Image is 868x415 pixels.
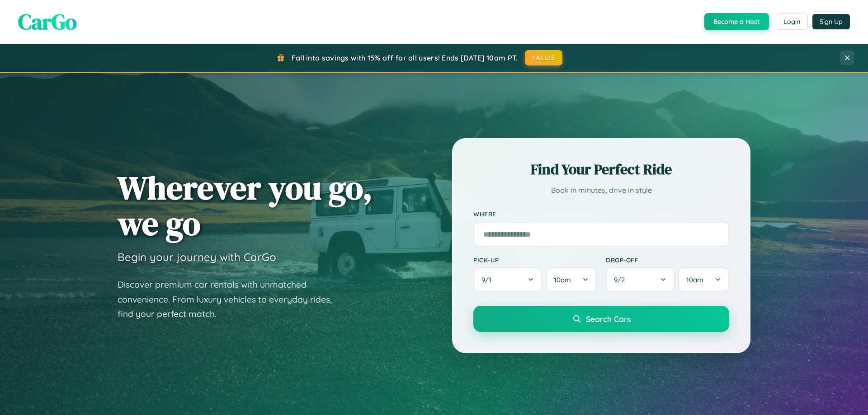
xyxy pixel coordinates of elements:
[704,13,769,30] button: Become a Host
[118,170,373,241] h1: Wherever you go, we go
[546,267,597,292] button: 10am
[473,267,542,292] button: 9/1
[473,306,729,332] button: Search Cars
[606,267,675,292] button: 9/2
[18,7,77,37] span: CarGo
[812,14,850,29] button: Sign Up
[292,53,518,62] span: Fall into savings with 15% off for all users! Ends [DATE] 10am PT.
[614,275,629,284] span: 9 / 2
[776,14,808,30] button: Login
[118,250,276,264] h3: Begin your journey with CarGo
[481,275,496,284] span: 9 / 1
[473,184,729,197] p: Book in minutes, drive in style
[554,275,571,284] span: 10am
[686,275,703,284] span: 10am
[118,277,344,322] p: Discover premium car rentals with unmatched convenience. From luxury vehicles to everyday rides, ...
[586,314,631,324] span: Search Cars
[473,256,597,264] label: Pick-up
[473,159,729,179] h2: Find Your Perfect Ride
[473,210,729,218] label: Where
[606,256,729,264] label: Drop-off
[678,267,729,292] button: 10am
[525,50,563,65] button: FALL15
